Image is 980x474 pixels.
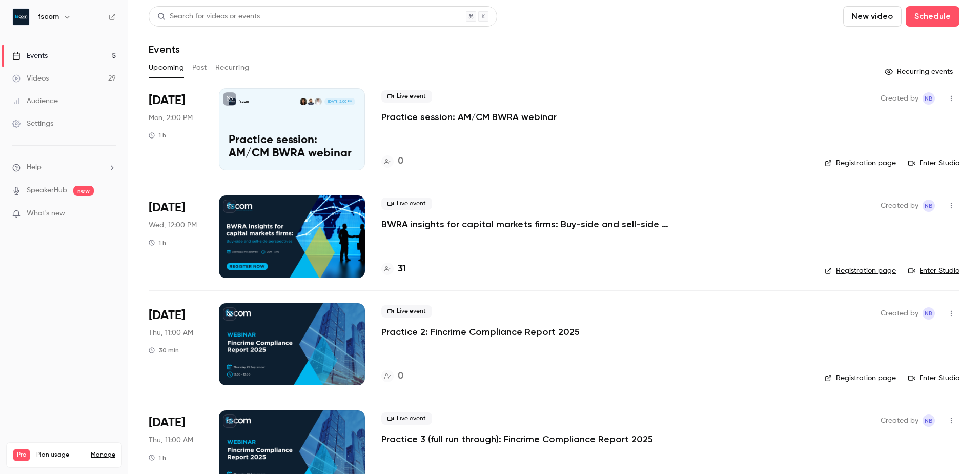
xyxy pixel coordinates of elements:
[238,99,249,104] p: fscom
[906,6,959,27] button: Schedule
[219,88,365,170] a: Practice session: AM/CM BWRA webinarfscomMichael ForemanCharles McGillivaryVictoria Ng[DATE] 2:00...
[925,307,933,320] span: NB
[300,98,307,105] img: Victoria Ng
[149,328,193,338] span: Thu, 11:00 AM
[381,111,557,123] a: Practice session: AM/CM BWRA webinar
[381,218,689,230] a: BWRA insights for capital markets firms: Buy-side and sell-side perspectives
[12,118,53,129] div: Settings
[881,200,918,212] span: Created by
[157,11,260,22] div: Search for videos or events
[925,200,933,212] span: NB
[843,6,902,27] button: New video
[908,158,959,168] a: Enter Studio
[925,92,933,105] span: NB
[825,373,896,383] a: Registration page
[27,162,42,173] span: Help
[381,305,432,318] span: Live event
[825,266,896,276] a: Registration page
[215,60,250,76] button: Recurring
[880,64,959,80] button: Recurring events
[91,451,115,459] a: Manage
[192,60,207,76] button: Past
[923,92,935,105] span: Nicola Bassett
[149,131,166,140] div: 1 h
[381,262,406,276] a: 31
[104,209,116,219] iframe: Noticeable Trigger
[398,262,406,276] h4: 31
[923,200,935,212] span: Nicola Bassett
[13,9,29,25] img: fscom
[149,195,202,278] div: Sep 10 Wed, 12:00 PM (Europe/London)
[381,154,403,168] a: 0
[149,200,185,216] span: [DATE]
[149,346,179,354] div: 30 min
[908,266,959,276] a: Enter Studio
[324,98,355,105] span: [DATE] 2:00 PM
[381,369,403,383] a: 0
[149,414,185,431] span: [DATE]
[149,307,185,324] span: [DATE]
[149,239,166,247] div: 1 h
[923,307,935,320] span: Nicola Bassett
[149,60,184,76] button: Upcoming
[12,162,116,173] li: help-dropdown-opener
[27,185,67,196] a: SpeakerHub
[27,208,65,219] span: What's new
[925,414,933,427] span: NB
[881,92,918,105] span: Created by
[73,186,94,196] span: new
[149,220,197,230] span: Wed, 12:00 PM
[398,154,403,168] h4: 0
[923,414,935,427] span: Nicola Bassett
[149,43,180,55] h1: Events
[149,303,202,385] div: Sep 11 Thu, 11:00 AM (Europe/London)
[149,92,185,109] span: [DATE]
[149,435,193,445] span: Thu, 11:00 AM
[12,96,58,106] div: Audience
[229,134,355,161] p: Practice session: AM/CM BWRA webinar
[881,307,918,320] span: Created by
[398,369,403,383] h4: 0
[381,197,432,210] span: Live event
[13,449,30,461] span: Pro
[149,113,193,123] span: Mon, 2:00 PM
[381,90,432,103] span: Live event
[149,88,202,170] div: Sep 8 Mon, 2:00 PM (Europe/London)
[12,73,49,84] div: Videos
[12,51,48,61] div: Events
[908,373,959,383] a: Enter Studio
[36,451,85,459] span: Plan usage
[38,12,59,22] h6: fscom
[149,453,166,462] div: 1 h
[381,326,580,338] a: Practice 2: Fincrime Compliance Report 2025
[381,412,432,425] span: Live event
[315,98,322,105] img: Michael Foreman
[825,158,896,168] a: Registration page
[881,414,918,427] span: Created by
[307,98,314,105] img: Charles McGillivary
[381,433,653,445] a: Practice 3 (full run through): Fincrime Compliance Report 2025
